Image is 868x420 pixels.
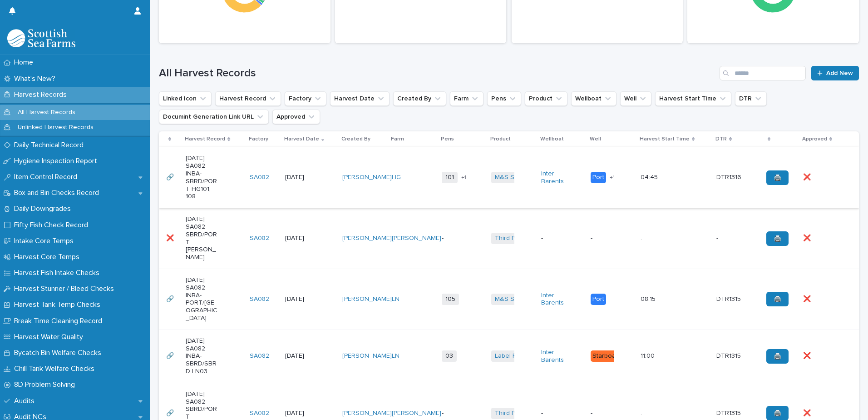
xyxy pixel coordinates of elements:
[774,410,781,416] span: 🖨️
[166,172,176,181] p: 🔗
[495,410,550,417] a: Third Party Salmon
[441,134,454,144] p: Pens
[811,66,859,80] a: Add New
[249,134,268,144] p: Factory
[284,134,319,144] p: Harvest Date
[495,295,529,303] a: M&S Select
[495,352,532,360] a: Label Rouge
[10,237,81,245] p: Intake Core Temps
[591,294,606,305] div: Port
[540,134,564,144] p: Wellboat
[392,410,441,417] a: [PERSON_NAME]
[442,235,474,242] p: -
[10,173,84,181] p: Item Control Record
[250,235,269,242] a: SA082
[774,353,781,360] span: 🖨️
[541,235,573,242] p: -
[285,410,317,417] p: [DATE]
[272,110,320,124] button: Approved
[166,233,176,242] p: ❌
[285,174,317,181] p: [DATE]
[716,294,743,303] p: DTR1315
[10,269,107,277] p: Harvest Fish Intake Checks
[541,349,573,364] a: Inter Barents
[766,231,789,246] a: 🖨️
[525,91,567,106] button: Product
[442,172,458,183] span: 101
[10,317,109,325] p: Break Time Cleaning Record
[591,410,623,417] p: -
[159,110,269,124] button: Documint Generation Link URL
[7,29,75,47] img: mMrefqRFQpe26GRNOUkG
[803,408,813,417] p: ❌
[735,91,767,106] button: DTR
[285,295,317,303] p: [DATE]
[803,172,813,181] p: ❌
[186,215,218,261] p: [DATE] SA082 -SBRD/PORT [PERSON_NAME]
[341,134,370,144] p: Created By
[715,134,727,144] p: DTR
[610,175,615,180] span: + 1
[716,350,743,360] p: DTR1315
[495,235,550,242] a: Third Party Salmon
[10,90,74,99] p: Harvest Records
[10,397,42,405] p: Audits
[166,350,176,360] p: 🔗
[766,170,789,185] a: 🖨️
[285,91,326,106] button: Factory
[185,134,225,144] p: Harvest Record
[330,91,390,106] button: Harvest Date
[442,350,457,362] span: 03
[166,294,176,303] p: 🔗
[10,58,40,67] p: Home
[826,70,853,76] span: Add New
[392,235,441,242] a: [PERSON_NAME]
[541,170,573,185] a: Inter Barents
[766,292,789,306] a: 🖨️
[716,408,743,417] p: DTR1315
[766,349,789,364] a: 🖨️
[342,295,392,303] a: [PERSON_NAME]
[285,352,317,360] p: [DATE]
[495,174,529,181] a: M&S Select
[442,294,459,305] span: 105
[655,91,731,106] button: Harvest Start Time
[392,352,399,360] a: LN
[641,233,644,242] p: :
[159,91,212,106] button: Linked Icon
[640,134,690,144] p: Harvest Start Time
[641,172,660,181] p: 04:45
[641,294,657,303] p: 08:15
[250,295,269,303] a: SA082
[250,174,269,181] a: SA082
[571,91,616,106] button: Wellboat
[10,189,106,197] p: Box and Bin Checks Record
[720,66,806,80] input: Search
[590,134,601,144] p: Well
[591,235,623,242] p: -
[285,235,317,242] p: [DATE]
[774,175,781,181] span: 🖨️
[10,124,101,131] p: Unlinked Harvest Records
[450,91,483,106] button: Farm
[342,352,392,360] a: [PERSON_NAME]
[716,233,720,242] p: -
[393,91,446,106] button: Created By
[391,134,404,144] p: Farm
[641,350,656,360] p: 11:00
[10,365,102,373] p: Chill Tank Welfare Checks
[392,295,399,303] a: LN
[159,330,859,383] tr: 🔗🔗 [DATE] SA082 INBA-SBRD/SBRD LN03SA082 [DATE][PERSON_NAME] LN 03Label Rouge Inter Barents Starb...
[10,253,87,261] p: Harvest Core Temps
[774,296,781,302] span: 🖨️
[392,174,401,181] a: HG
[803,294,813,303] p: ❌
[166,408,176,417] p: 🔗
[10,109,83,116] p: All Harvest Records
[10,285,121,293] p: Harvest Stunner / Bleed Checks
[10,333,90,341] p: Harvest Water Quality
[10,141,91,150] p: Daily Technical Record
[541,410,573,417] p: -
[186,276,218,322] p: [DATE] SA082 INBA-PORT/[GEOGRAPHIC_DATA]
